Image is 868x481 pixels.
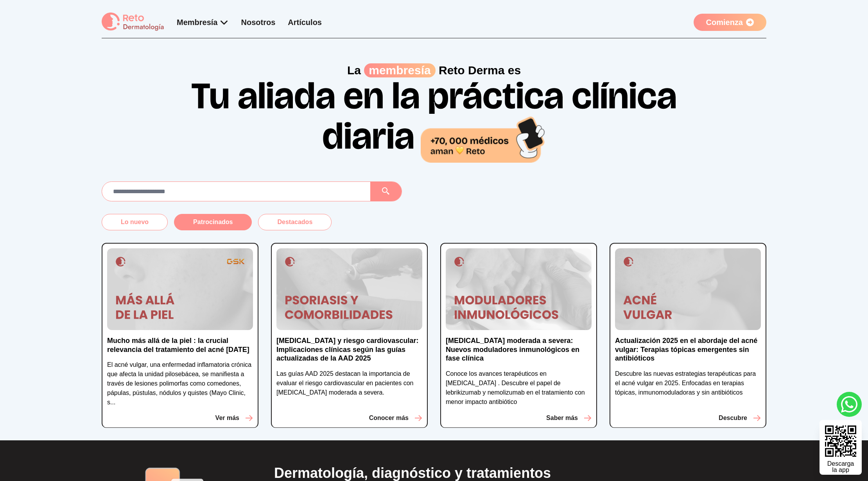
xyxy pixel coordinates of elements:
[546,413,578,423] p: Saber más
[258,214,332,230] button: Destacados
[694,14,766,31] a: Comienza
[446,248,592,330] img: Dermatitis atópica moderada a severa: Nuevos moduladores inmunológicos en fase clínica
[364,63,435,77] span: membresía
[546,413,592,423] button: Saber más
[177,17,229,28] div: Membresía
[276,248,422,330] img: Psoriasis y riesgo cardiovascular: Implicaciones clínicas según las guías actualizadas de la AAD ...
[107,336,253,360] a: Mucho más allá de la piel : la crucial relevancia del tratamiento del acné [DATE]
[215,413,253,423] button: Ver más
[719,413,747,423] p: Descubre
[827,461,854,473] div: Descarga la app
[276,336,422,369] a: [MEDICAL_DATA] y riesgo cardiovascular: Implicaciones clínicas según las guías actualizadas de la...
[184,77,684,162] h1: Tu aliada en la práctica clínica diaria
[615,336,761,369] a: Actualización 2025 en el abordaje del acné vulgar: Terapias tópicas emergentes sin antibióticos
[446,336,592,369] a: [MEDICAL_DATA] moderada a severa: Nuevos moduladores inmunológicos en fase clínica
[615,248,761,330] img: Actualización 2025 en el abordaje del acné vulgar: Terapias tópicas emergentes sin antibióticos
[107,336,253,354] p: Mucho más allá de la piel : la crucial relevancia del tratamiento del acné [DATE]
[174,214,252,230] button: Patrocinados
[446,369,592,407] p: Conoce los avances terapéuticos en [MEDICAL_DATA] . Descubre el papel de lebrikizumab y nemolizum...
[421,115,546,162] img: 70,000 médicos aman Reto
[615,336,761,363] p: Actualización 2025 en el abordaje del acné vulgar: Terapias tópicas emergentes sin antibióticos
[615,369,761,397] p: Descubre las nuevas estrategias terapéuticas para el acné vulgar en 2025. Enfocadas en terapias t...
[102,63,766,77] p: La Reto Derma es
[241,18,276,27] a: Nosotros
[719,413,761,423] button: Descubre
[446,336,592,363] p: [MEDICAL_DATA] moderada a severa: Nuevos moduladores inmunológicos en fase clínica
[107,248,253,330] img: Mucho más allá de la piel : la crucial relevancia del tratamiento del acné hoy
[369,413,422,423] button: Conocer más
[276,336,422,363] p: [MEDICAL_DATA] y riesgo cardiovascular: Implicaciones clínicas según las guías actualizadas de la...
[102,214,168,230] button: Lo nuevo
[107,360,253,407] p: El acné vulgar, una enfermedad inflamatoria crónica que afecta la unidad pilosebácea, se manifies...
[102,13,164,32] img: logo Reto dermatología
[837,392,862,417] a: whatsapp button
[369,413,409,423] p: Conocer más
[276,369,422,397] p: Las guías AAD 2025 destacan la importancia de evaluar el riesgo cardiovascular en pacientes con [...
[288,18,322,27] a: Artículos
[215,413,239,423] p: Ver más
